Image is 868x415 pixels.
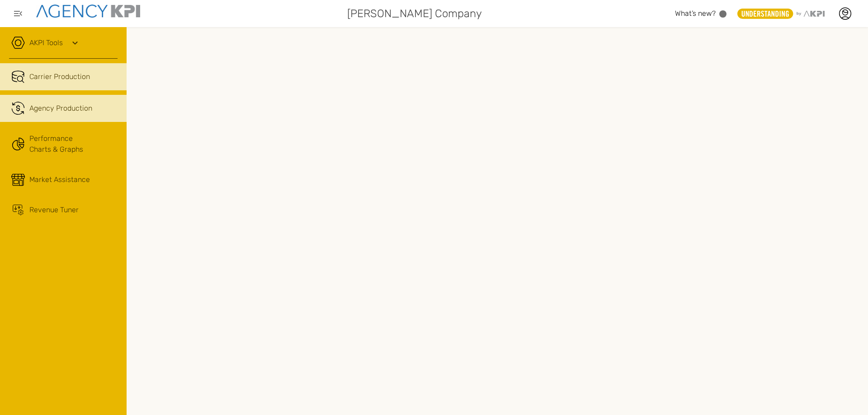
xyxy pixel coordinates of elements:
span: Carrier Production [29,71,90,82]
span: Revenue Tuner [29,205,79,215]
a: AKPI Tools [29,37,63,48]
span: What’s new? [675,9,716,18]
span: [PERSON_NAME] Company [347,5,482,22]
span: Market Assistance [29,174,90,185]
img: agencykpi-logo-550x69-2d9e3fa8.png [36,5,140,18]
span: Agency Production [29,103,92,114]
